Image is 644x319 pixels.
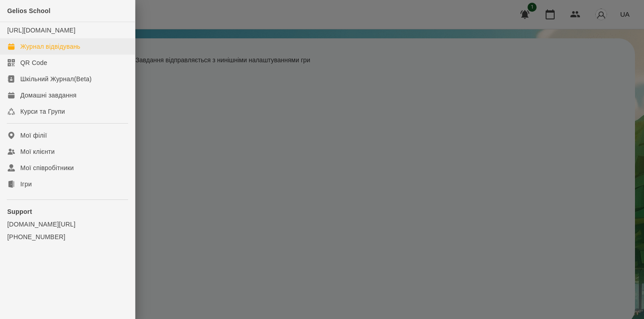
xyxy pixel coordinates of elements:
[20,163,74,172] div: Мої співробітники
[7,27,75,34] a: [URL][DOMAIN_NAME]
[7,220,128,229] a: [DOMAIN_NAME][URL]
[20,91,76,100] div: Домашні завдання
[7,7,51,14] span: Gelios School
[7,207,128,216] p: Support
[20,147,55,156] div: Мої клієнти
[20,131,47,140] div: Мої філії
[20,107,65,116] div: Курси та Групи
[20,58,47,67] div: QR Code
[20,42,80,51] div: Журнал відвідувань
[7,232,128,241] a: [PHONE_NUMBER]
[20,180,32,189] div: Ігри
[20,74,92,83] div: Шкільний Журнал(Beta)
